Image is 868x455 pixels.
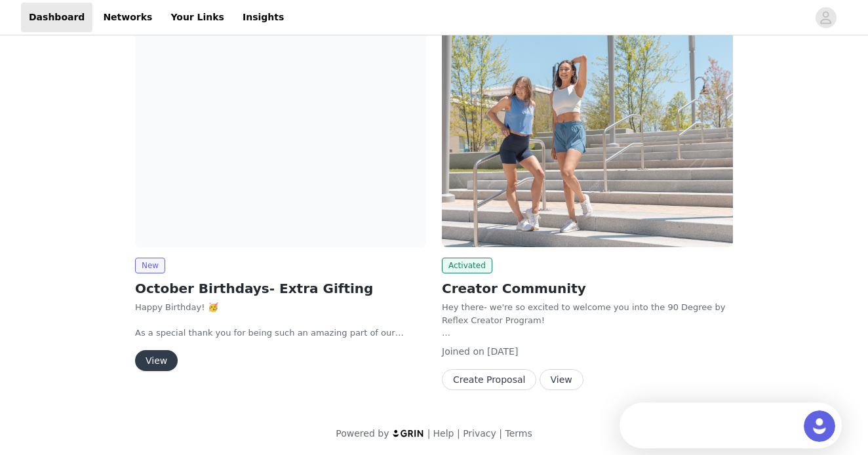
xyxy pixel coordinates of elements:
[135,301,426,314] p: Happy Birthday! 🥳
[804,410,835,442] iframe: Intercom live chat
[487,346,518,357] span: [DATE]
[463,428,496,439] a: Privacy
[135,279,426,298] h2: October Birthdays- Extra Gifting
[540,369,583,390] button: View
[235,3,292,32] a: Insights
[442,29,733,247] img: 90 Degree by Reflex
[505,428,532,439] a: Terms
[336,428,389,439] span: Powered by
[442,258,492,273] span: Activated
[442,369,536,390] button: Create Proposal
[819,7,832,28] div: avatar
[135,29,426,247] img: 90 Degree by Reflex
[433,428,454,439] a: Help
[392,429,425,437] img: logo
[135,258,165,273] span: New
[14,11,188,22] div: Need help?
[163,3,232,32] a: Your Links
[442,346,484,357] span: Joined on
[499,428,502,439] span: |
[21,3,92,32] a: Dashboard
[457,428,460,439] span: |
[14,22,188,35] div: The team typically replies in under 3h
[442,279,733,298] h2: Creator Community
[135,326,426,340] p: As a special thank you for being such an amazing part of our ambassador community, we want to cel...
[5,5,227,41] div: Open Intercom Messenger
[135,356,178,366] a: View
[442,301,733,326] p: Hey there- we're so excited to welcome you into the 90 Degree by Reflex Creator Program!
[135,350,178,371] button: View
[540,375,583,385] a: View
[95,3,160,32] a: Networks
[620,403,842,448] iframe: Intercom live chat discovery launcher
[427,428,431,439] span: |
